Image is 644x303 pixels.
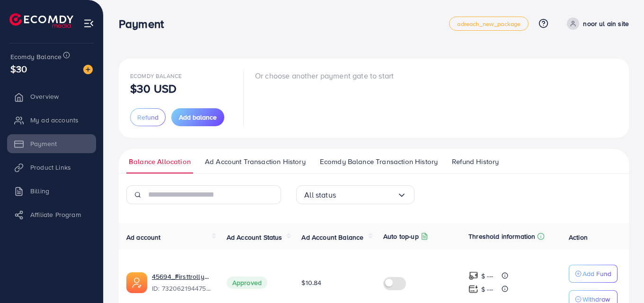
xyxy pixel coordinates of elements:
span: Refund History [452,156,499,167]
img: top-up amount [468,284,478,294]
span: Ecomdy Balance [10,52,62,61]
p: Threshold information [468,231,535,242]
span: adreach_new_package [457,21,520,27]
input: Search for option [336,188,397,202]
p: $30 USD [130,83,176,94]
span: All status [304,188,336,202]
img: logo [9,13,73,28]
a: 45694_Firsttrolly_1704465137831 [152,272,212,281]
p: noor ul ain site [583,18,629,29]
span: Ad Account Status [227,233,282,242]
span: Action [569,233,588,242]
span: ID: 7320621944758534145 [152,284,212,293]
img: top-up amount [468,271,478,281]
span: Ad account [126,233,161,242]
button: Add balance [171,108,224,126]
span: Add balance [179,113,217,122]
img: image [83,65,93,74]
span: Approved [227,277,267,289]
span: Ad Account Transaction History [205,156,306,167]
div: Search for option [296,185,415,204]
div: <span class='underline'>45694_Firsttrolly_1704465137831</span></br>7320621944758534145 [152,272,212,294]
p: Add Fund [582,268,611,279]
span: Ecomdy Balance Transaction History [320,156,438,167]
a: adreach_new_package [449,17,529,31]
p: Auto top-up [383,231,419,242]
img: ic-ads-acc.e4c84228.svg [126,272,147,293]
span: $30 [10,62,27,76]
span: $10.84 [301,278,321,287]
h3: Payment [119,17,171,31]
p: $ --- [481,270,493,282]
span: Ecomdy Balance [130,72,182,80]
p: $ --- [481,284,493,295]
a: noor ul ain site [563,17,629,30]
span: Balance Allocation [129,156,191,167]
img: menu [83,18,94,29]
button: Add Fund [569,265,618,283]
button: Refund [130,108,166,126]
p: Or choose another payment gate to start [255,70,394,81]
span: Ad Account Balance [301,233,363,242]
span: Refund [137,113,159,122]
